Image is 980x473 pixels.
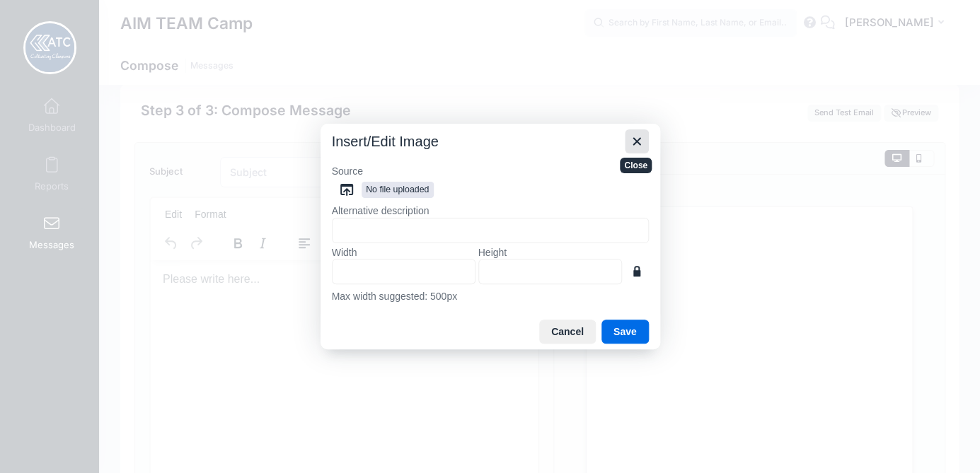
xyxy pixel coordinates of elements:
[625,129,649,153] button: Close
[332,165,649,177] label: Source
[332,132,439,151] h1: Insert/Edit Image
[335,177,359,202] button: Browse files
[11,11,376,27] body: Rich Text Area. Press ALT-0 for help.
[601,320,649,344] button: Save
[321,124,660,349] div: Insert/Edit Image
[625,259,649,283] button: Constrain proportions
[332,290,649,303] div: Max width suggested: 500px
[362,182,434,198] span: No file uploaded
[332,246,475,259] label: Width
[332,204,649,217] label: Alternative description
[478,246,622,259] label: Height
[539,320,596,344] button: Cancel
